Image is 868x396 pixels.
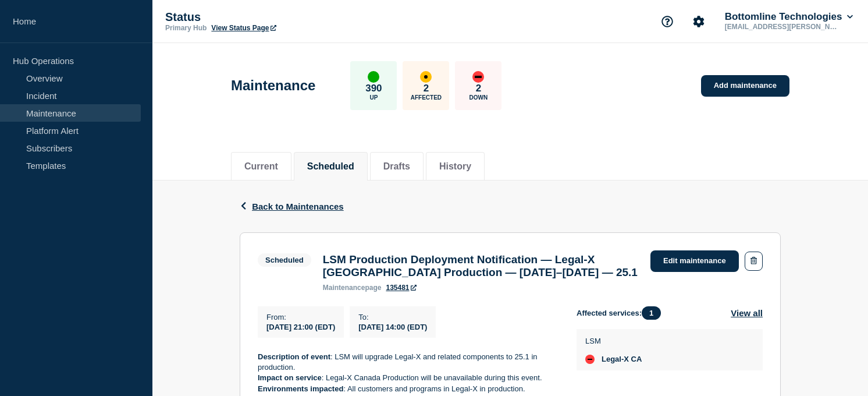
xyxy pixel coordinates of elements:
[650,250,739,272] a: Edit maintenance
[386,284,416,292] a: 135481
[723,23,844,31] p: [EMAIL_ADDRESS][PERSON_NAME][DOMAIN_NAME]
[252,201,344,211] span: Back to Maintenances
[323,284,382,292] p: page
[258,384,343,393] strong: Environments impacted
[585,355,595,364] div: down
[240,201,344,211] button: Back to Maintenances
[258,352,558,373] p: : LSM will upgrade Legal-X and related components to 25.1 in production.
[244,161,278,172] button: Current
[420,71,432,83] div: affected
[655,9,680,34] button: Support
[266,323,335,331] span: [DATE] 21:00 (EDT)
[476,83,481,94] p: 2
[585,337,642,345] p: LSM
[358,323,427,331] span: [DATE] 14:00 (EDT)
[472,71,484,83] div: down
[365,83,382,94] p: 390
[323,253,639,279] h3: LSM Production Deployment Notification — Legal-X [GEOGRAPHIC_DATA] Production — [DATE]–[DATE] — 25.1
[266,313,335,321] p: From :
[258,373,322,382] strong: Impact on service
[686,9,711,34] button: Account settings
[165,24,207,32] p: Primary Hub
[258,253,311,267] span: Scheduled
[642,306,661,320] span: 1
[258,373,558,383] p: : Legal-X Canada Production will be unavailable during this event.
[383,161,410,172] button: Drafts
[358,313,427,321] p: To :
[424,83,429,94] p: 2
[469,94,488,101] p: Down
[369,94,378,101] p: Up
[368,71,379,83] div: up
[258,384,558,394] p: : All customers and programs in Legal-X in production.
[307,161,354,172] button: Scheduled
[602,355,642,364] span: Legal-X CA
[577,306,667,320] span: Affected services:
[165,10,398,24] p: Status
[411,94,442,101] p: Affected
[258,352,330,361] strong: Description of event
[731,306,763,320] button: View all
[211,24,276,32] a: View Status Page
[723,11,855,23] button: Bottomline Technologies
[231,77,315,94] h1: Maintenance
[439,161,471,172] button: History
[701,75,789,97] a: Add maintenance
[323,284,365,292] span: maintenance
